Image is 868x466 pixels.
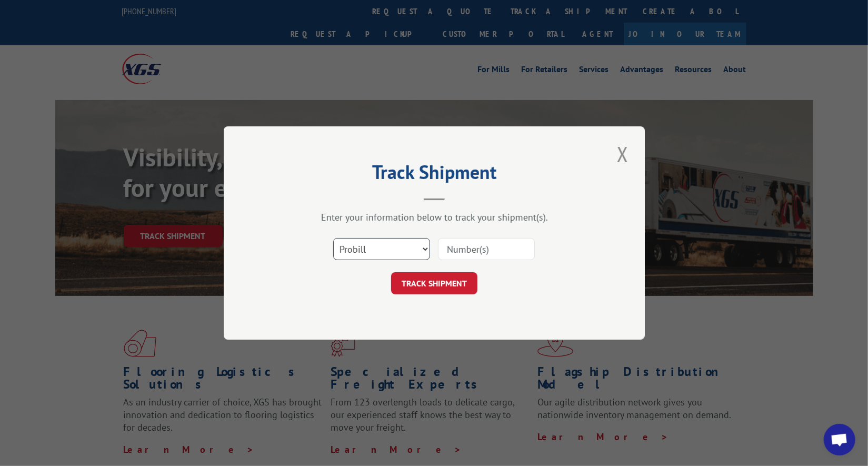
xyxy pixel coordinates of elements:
[276,211,592,223] div: Enter your information below to track your shipment(s).
[614,140,632,168] button: Close modal
[824,424,855,455] a: Open chat
[391,272,477,294] button: TRACK SHIPMENT
[276,165,592,185] h2: Track Shipment
[438,238,535,260] input: Number(s)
